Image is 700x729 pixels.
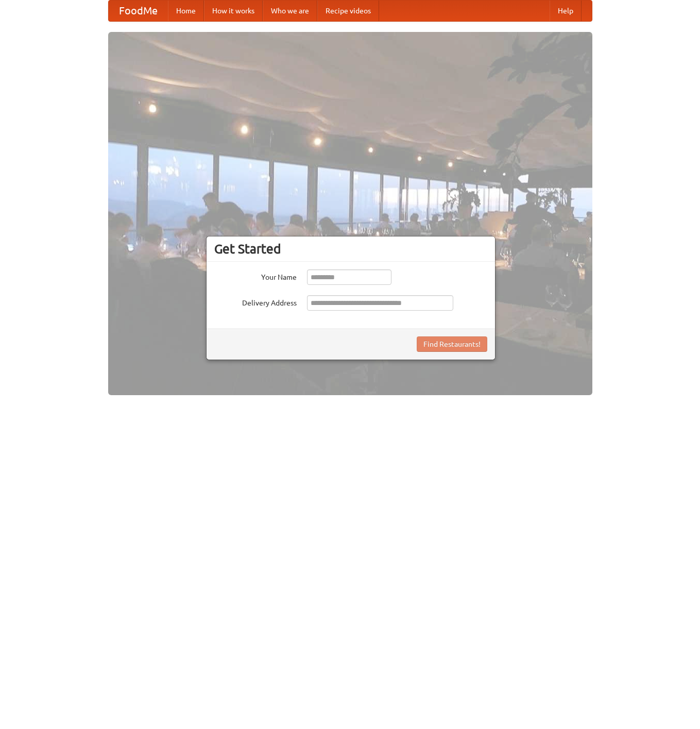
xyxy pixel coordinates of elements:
[109,1,168,21] a: FoodMe
[417,336,487,352] button: Find Restaurants!
[550,1,582,21] a: Help
[204,1,263,21] a: How it works
[168,1,204,21] a: Home
[263,1,317,21] a: Who we are
[214,269,297,282] label: Your Name
[317,1,379,21] a: Recipe videos
[214,241,487,257] h3: Get Started
[214,295,297,308] label: Delivery Address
